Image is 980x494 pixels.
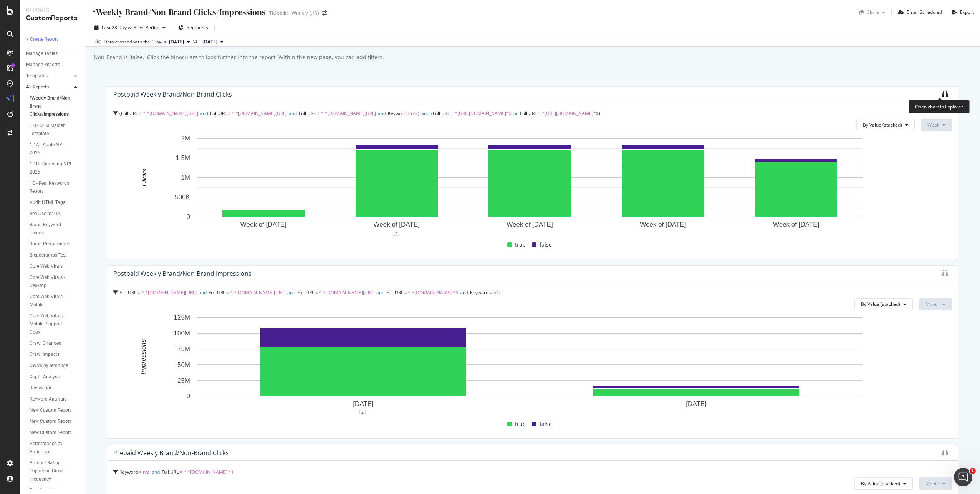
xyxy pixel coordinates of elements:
[30,339,79,347] a: Crawl Changes
[30,406,79,414] a: New Custom Report
[30,240,79,248] a: Brand Performance
[137,289,140,296] span: ≠
[30,240,70,248] div: Brand Performance
[30,384,79,392] a: Javascript
[11,201,142,215] div: JavaScript Report in URL Details
[30,440,73,456] div: Performance by Page Type
[970,468,976,474] span: 1
[16,162,129,170] div: SmartIndex Overview
[30,362,79,370] a: CWVs by template
[30,395,66,403] div: Keyword Analysis
[455,110,512,117] span: ^[URL][DOMAIN_NAME]*$
[175,22,211,34] button: Segments
[187,24,208,31] span: Segments
[411,110,418,117] span: n/a
[16,110,129,118] div: Ask a question
[856,119,915,131] button: By Value (stacked)
[30,459,79,483] a: Product Rating Impact on Crawl Frequency
[949,6,974,18] button: Export
[919,477,952,490] button: Month
[30,141,72,157] div: 1.1A - Apple NPI 2025
[26,35,58,43] div: + Create Report
[175,154,190,162] text: 1.5M
[91,22,169,34] button: Last 28 DaysvsPrev. Period
[421,110,429,117] span: and
[404,289,407,296] span: ≠
[113,134,946,233] div: A chart.
[16,118,129,126] div: AI Agent and team can help
[187,213,190,220] text: 0
[113,449,229,457] div: Prepaid Weekly Brand/non-brand Clicks
[30,251,67,259] div: Breadcrumbs Test
[30,440,79,456] a: Performance by Page Type
[17,259,34,265] span: Home
[232,110,287,117] span: ^.*[DOMAIN_NAME][URL]
[30,362,68,370] div: CWVs by template
[460,289,468,296] span: and
[269,9,319,17] div: TMobile - Weekly (JS)
[16,144,62,152] span: Search for help
[26,6,79,14] div: Reports
[199,37,227,47] button: [DATE]
[107,86,958,259] div: Postpaid Weekly Brand/non-brand ClicksFull URL ≠ ^.*[DOMAIN_NAME][URL]andFull URL ≠ ^.*[DOMAIN_NA...
[187,392,190,400] text: 0
[773,221,819,228] text: Week of [DATE]
[30,122,79,138] a: 1.0 - OEM Master Template
[451,110,454,117] span: =
[322,10,327,16] div: arrow-right-arrow-left
[925,480,939,487] span: Month
[30,199,65,207] div: Audit HTML Tags
[433,110,450,117] span: Full URL
[104,38,166,45] div: Data crossed with the Crawls
[854,477,913,490] button: By Value (stacked)
[30,384,51,392] div: Javascript
[121,110,138,117] span: Full URL
[408,289,458,296] span: ^.*[DOMAIN_NAME].*$
[942,270,948,276] div: binoculars
[177,361,190,369] text: 50M
[26,83,72,91] a: All Reports
[954,468,972,486] iframe: Intercom live chat
[30,262,63,270] div: Core Web Vitals
[388,110,406,117] span: Keyword
[30,251,79,259] a: Breadcrumbs Test
[540,419,552,429] span: false
[143,469,150,475] span: n/a
[199,289,207,296] span: and
[64,259,90,265] span: Messages
[15,15,51,27] img: logo
[542,110,599,117] span: ^[URL][DOMAIN_NAME]*$
[30,274,79,290] a: Core Web Vitals - Desktop
[26,14,79,23] div: CustomReports
[113,314,946,412] div: A chart.
[26,72,48,80] div: Templates
[91,6,266,18] div: *Weekly Brand/Non-Brand Clicks/Impressions
[315,289,318,296] span: ≠
[30,417,71,426] div: New Custom Report
[174,314,190,321] text: 125M
[30,122,73,138] div: 1.0 - OEM Master Template
[353,400,374,407] text: [DATE]
[30,210,60,218] div: Ben Use for QA
[895,6,942,18] button: Email Scheduled
[321,110,376,117] span: ^.*[DOMAIN_NAME][URL]
[861,301,900,307] span: By Value (stacked)
[919,298,952,310] button: Month
[493,289,500,296] span: n/a
[26,61,60,69] div: Manage Reports
[319,289,374,296] span: ^.*[DOMAIN_NAME][URL]
[230,289,285,296] span: ^.*[DOMAIN_NAME][URL]
[30,199,79,207] a: Audit HTML Tags
[227,289,229,296] span: ≠
[861,480,900,487] span: By Value (stacked)
[393,230,399,236] div: 2
[378,110,386,117] span: and
[30,459,76,483] div: Product Rating Impact on Crawl Frequency
[139,469,142,475] span: ≠
[177,377,190,384] text: 25M
[30,221,73,237] div: Brand Keyword Trends
[30,179,73,195] div: 1C - Real Keywords Report
[490,289,492,296] span: ≠
[11,173,142,187] div: Integrating Web Traffic Data
[26,50,58,58] div: Manage Tables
